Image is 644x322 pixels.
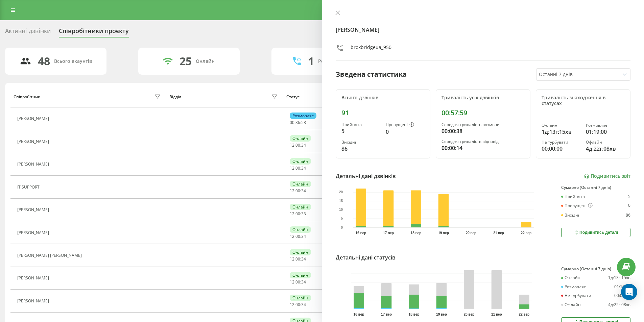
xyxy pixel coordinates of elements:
[301,142,306,148] span: 34
[339,190,343,194] text: 20
[290,226,311,233] div: Онлайн
[561,213,579,218] div: Вихідні
[290,181,311,187] div: Онлайн
[17,116,51,121] div: [PERSON_NAME]
[341,109,425,117] div: 91
[301,233,306,239] span: 34
[295,279,300,285] span: 00
[542,145,580,153] div: 00:00:00
[17,185,41,190] div: IT SUPPORT
[341,95,425,101] div: Всього дзвінків
[295,233,300,239] span: 00
[290,189,306,193] div: : :
[621,284,637,300] div: Open Intercom Messenger
[196,58,215,64] div: Онлайн
[386,128,425,136] div: 0
[14,95,40,99] div: Співробітник
[410,231,421,235] text: 18 вер
[17,299,51,303] div: [PERSON_NAME]
[295,211,300,217] span: 00
[17,230,51,235] div: [PERSON_NAME]
[301,165,306,171] span: 34
[586,123,625,128] div: Розмовляє
[355,231,366,235] text: 16 вер
[341,217,343,221] text: 5
[586,128,625,136] div: 01:19:00
[442,109,525,117] div: 00:57:59
[561,293,591,298] div: Не турбувати
[336,69,407,79] div: Зведена статистика
[290,257,306,262] div: : :
[295,188,300,194] span: 00
[301,188,306,194] span: 34
[442,127,525,135] div: 00:00:38
[466,231,476,235] text: 20 вер
[17,207,51,212] div: [PERSON_NAME]
[290,302,294,307] span: 12
[290,120,306,125] div: : :
[59,27,129,38] div: Співробітники проєкту
[169,95,181,99] div: Відділ
[336,172,396,180] div: Детальні дані дзвінків
[286,95,300,99] div: Статус
[608,275,630,280] div: 1д:13г:15хв
[353,313,364,316] text: 16 вер
[561,203,593,208] div: Пропущені
[491,313,502,316] text: 21 вер
[339,199,343,203] text: 15
[493,231,504,235] text: 21 вер
[290,211,294,217] span: 12
[290,279,294,285] span: 12
[5,27,51,38] div: Активні дзвінки
[301,120,306,125] span: 58
[519,313,530,316] text: 22 вер
[290,280,306,284] div: : :
[290,113,316,119] div: Розмовляє
[318,58,351,64] div: Розмовляють
[290,234,306,239] div: : :
[584,173,630,179] a: Подивитись звіт
[301,302,306,307] span: 34
[574,230,618,235] div: Подивитись деталі
[561,185,630,190] div: Сумарно (Останні 7 днів)
[290,142,294,148] span: 12
[442,95,525,101] div: Тривалість усіх дзвінків
[295,120,300,125] span: 36
[301,256,306,262] span: 34
[628,203,630,208] div: 0
[290,165,294,171] span: 12
[290,249,311,255] div: Онлайн
[295,256,300,262] span: 00
[290,166,306,171] div: : :
[561,275,580,280] div: Онлайн
[290,272,311,278] div: Онлайн
[290,302,306,307] div: : :
[614,284,630,289] div: 01:19:00
[38,55,50,68] div: 48
[295,302,300,307] span: 00
[438,231,449,235] text: 19 вер
[290,158,311,165] div: Онлайн
[561,228,630,237] button: Подивитись деталі
[463,313,474,316] text: 20 вер
[308,55,314,68] div: 1
[626,213,630,218] div: 86
[290,204,311,210] div: Онлайн
[351,44,391,54] div: brokbridgeua_950
[561,284,586,289] div: Розмовляє
[341,140,380,145] div: Вихідні
[341,127,380,135] div: 5
[290,143,306,148] div: : :
[295,165,300,171] span: 00
[341,122,380,127] div: Прийнято
[408,313,419,316] text: 18 вер
[17,162,51,167] div: [PERSON_NAME]
[301,279,306,285] span: 34
[383,231,394,235] text: 17 вер
[442,122,525,127] div: Середня тривалість розмови
[586,145,625,153] div: 4д:22г:08хв
[381,313,392,316] text: 17 вер
[290,233,294,239] span: 12
[295,142,300,148] span: 00
[336,26,631,34] h4: [PERSON_NAME]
